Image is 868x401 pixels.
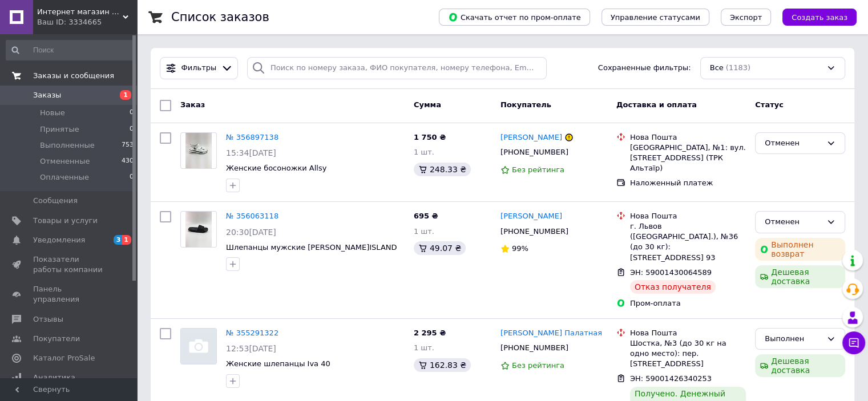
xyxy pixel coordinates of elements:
span: Отзывы [33,314,63,325]
span: 0 [130,108,134,118]
img: Фото товару [185,212,212,247]
a: [PERSON_NAME] [500,132,562,143]
span: Заказ [180,100,205,109]
a: № 356897138 [226,133,278,141]
div: Дешевая доставка [755,265,845,288]
span: 753 [122,140,134,151]
span: Отмененные [40,156,90,167]
div: Нова Пошта [630,328,746,338]
a: Фото товару [180,328,217,364]
span: Покупатели [33,334,80,344]
span: Без рейтинга [512,361,564,370]
span: ЭН: 59001426340253 [630,374,712,383]
span: Сумма [414,100,441,109]
span: 1 шт. [414,227,434,236]
a: Создать заказ [771,13,857,21]
span: 695 ₴ [414,212,438,220]
span: Фильтры [181,63,217,74]
a: [PERSON_NAME] [500,211,562,222]
span: Статус [755,100,784,109]
button: Создать заказ [782,9,857,26]
div: Нова Пошта [630,132,746,143]
input: Поиск по номеру заказа, ФИО покупателя, номеру телефона, Email, номеру накладной [247,57,547,79]
span: Сохраненные фильтры: [598,63,691,74]
span: 0 [130,172,134,183]
img: Фото товару [181,329,216,364]
div: Пром-оплата [630,298,746,309]
span: Товары и услуги [33,216,98,226]
span: 2 295 ₴ [414,329,446,337]
span: 1 шт. [414,148,434,156]
span: ЭН: 59001430064589 [630,268,712,277]
span: Доставка и оплата [616,100,697,109]
button: Управление статусами [601,9,709,26]
span: 15:34[DATE] [226,148,276,157]
div: Отказ получателя [630,280,716,294]
button: Скачать отчет по пром-оплате [439,9,590,26]
div: Дешевая доставка [755,354,845,377]
span: Новые [40,108,65,118]
span: Без рейтинга [512,165,564,174]
span: 3 [114,235,123,245]
a: Фото товару [180,211,217,248]
a: Женские шлепанцы Iva 40 [226,359,330,368]
span: Уведомления [33,235,85,245]
span: 99% [512,244,528,253]
span: 1 [122,235,131,245]
span: Покупатель [500,100,551,109]
span: Сообщения [33,196,78,206]
span: Аналитика [33,372,75,383]
a: № 355291322 [226,329,278,337]
a: [PERSON_NAME] Палатная [500,328,602,339]
span: 1 [120,90,131,100]
div: Выполнен возврат [755,238,845,261]
h1: Список заказов [171,10,269,24]
span: Управление статусами [611,13,700,22]
div: [GEOGRAPHIC_DATA], №1: вул. [STREET_ADDRESS] (ТРК Альтаїр) [630,143,746,174]
div: Нова Пошта [630,211,746,221]
div: [PHONE_NUMBER] [498,145,571,160]
div: 248.33 ₴ [414,163,471,176]
span: Принятые [40,124,79,135]
div: 49.07 ₴ [414,241,466,255]
span: 1 шт. [414,343,434,352]
a: № 356063118 [226,212,278,220]
span: Выполненные [40,140,95,151]
div: Ваш ID: 3334665 [37,17,137,27]
span: Все [710,63,724,74]
div: Отменен [765,216,822,228]
div: Шостка, №3 (до 30 кг на одно место): пер. [STREET_ADDRESS] [630,338,746,370]
span: 430 [122,156,134,167]
div: Отменен [765,137,822,149]
span: Скачать отчет по пром-оплате [448,12,581,22]
span: Интернет магазин обуви Olimp-shoes [37,7,123,17]
a: Фото товару [180,132,217,169]
button: Чат с покупателем [842,331,865,354]
span: Оплаченные [40,172,89,183]
button: Экспорт [721,9,771,26]
span: Экспорт [730,13,762,22]
span: 1 750 ₴ [414,133,446,141]
div: Выполнен [765,333,822,345]
span: 20:30[DATE] [226,228,276,237]
a: Шлепанцы мужские [PERSON_NAME]ISLAND [226,243,397,252]
div: г. Львов ([GEOGRAPHIC_DATA].), №36 (до 30 кг): [STREET_ADDRESS] 93 [630,221,746,263]
div: 162.83 ₴ [414,358,471,372]
span: Каталог ProSale [33,353,95,363]
span: (1183) [726,63,750,72]
span: Панель управления [33,284,106,305]
input: Поиск [6,40,135,60]
span: Заказы и сообщения [33,71,114,81]
span: 12:53[DATE] [226,344,276,353]
div: [PHONE_NUMBER] [498,224,571,239]
div: Наложенный платеж [630,178,746,188]
a: Женские босоножки Allsy [226,164,326,172]
img: Фото товару [185,133,212,168]
span: 0 [130,124,134,135]
div: [PHONE_NUMBER] [498,341,571,355]
span: Создать заказ [792,13,847,22]
span: Заказы [33,90,61,100]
